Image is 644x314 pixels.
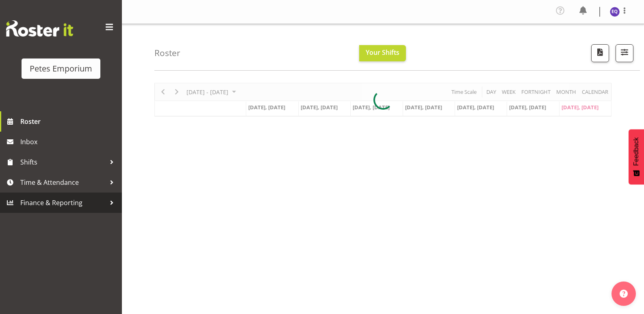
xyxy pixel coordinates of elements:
button: Feedback - Show survey [629,129,644,184]
button: Download a PDF of the roster according to the set date range. [591,44,609,62]
span: Time & Attendance [20,176,106,188]
span: Finance & Reporting [20,197,106,209]
img: esperanza-querido10799.jpg [610,7,620,17]
span: Feedback [633,137,640,166]
button: Filter Shifts [616,44,633,62]
span: Shifts [20,156,106,168]
button: Your Shifts [359,45,406,61]
h4: Roster [154,48,180,58]
img: help-xxl-2.png [620,290,628,298]
img: Rosterit website logo [6,20,73,37]
span: Roster [20,115,118,128]
span: Inbox [20,136,118,148]
span: Your Shifts [366,48,399,57]
div: Petes Emporium [30,63,92,75]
